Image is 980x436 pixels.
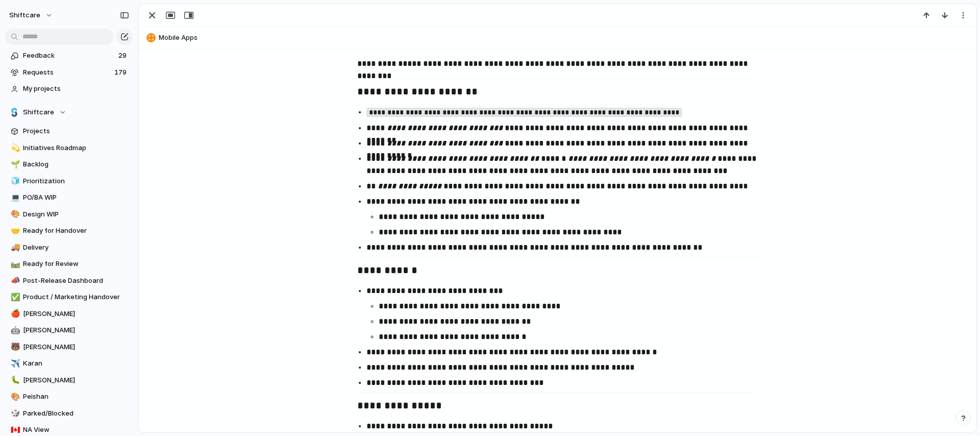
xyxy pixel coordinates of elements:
div: 🤖 [11,325,18,336]
a: 💫Initiatives Roadmap [5,140,133,156]
button: ✈️ [9,358,19,369]
span: [PERSON_NAME] [23,342,129,352]
span: Karan [23,358,129,369]
div: 🤝 [11,225,18,237]
button: 🚚 [9,243,19,253]
span: Feedback [23,51,115,61]
span: [PERSON_NAME] [23,375,129,385]
span: My projects [23,84,129,94]
div: 🍎 [11,308,18,320]
span: Projects [23,126,129,136]
span: Peishan [23,392,129,402]
button: 🐻 [9,342,19,352]
a: 🛤️Ready for Review [5,256,133,272]
a: 🤝Ready for Handover [5,223,133,238]
span: [PERSON_NAME] [23,309,129,319]
button: 🌱 [9,159,19,169]
div: 🎨 [11,208,18,220]
a: ✅Product / Marketing Handover [5,289,133,305]
span: Ready for Handover [23,226,129,236]
a: 🎨Peishan [5,389,133,404]
span: PO/BA WIP [23,192,129,203]
div: 📣 [11,275,18,286]
a: 🧊Prioritization [5,174,133,189]
a: ✈️Karan [5,356,133,371]
button: 💫 [9,143,19,153]
div: 🌱 [11,159,18,171]
a: 🤖[PERSON_NAME] [5,323,133,338]
button: Mobile Apps [143,30,971,46]
button: ✅ [9,292,19,302]
span: 29 [118,51,129,61]
span: [PERSON_NAME] [23,325,129,335]
a: Requests179 [5,65,133,80]
button: 🎨 [9,392,19,402]
div: 🎲 [11,407,18,419]
a: Feedback29 [5,48,133,63]
div: 🚚 [11,241,18,253]
a: 🚚Delivery [5,240,133,255]
span: Design WIP [23,209,129,220]
div: 🐛 [11,374,18,386]
div: 🇨🇦 [11,424,18,436]
button: 🤖 [9,325,19,335]
div: 🌱Backlog [5,157,133,172]
span: Parked/Blocked [23,408,129,419]
span: Ready for Review [23,259,129,269]
button: Shiftcare [5,105,133,120]
button: 🧊 [9,176,19,186]
button: 🍎 [9,309,19,319]
span: Mobile Apps [159,33,971,43]
div: 💫 [11,142,18,154]
span: Product / Marketing Handover [23,292,129,302]
a: My projects [5,81,133,96]
span: Requests [23,67,111,78]
span: Initiatives Roadmap [23,143,129,153]
a: 📣Post-Release Dashboard [5,273,133,288]
button: 🐛 [9,375,19,385]
button: 📣 [9,276,19,286]
span: Shiftcare [23,107,54,117]
a: 🐛[PERSON_NAME] [5,373,133,388]
span: Delivery [23,243,129,253]
a: 🐻[PERSON_NAME] [5,340,133,355]
button: 🎨 [9,209,19,220]
button: 🇨🇦 [9,425,19,435]
button: shiftcare [5,7,58,23]
div: ✅ [11,292,18,303]
span: Backlog [23,159,129,169]
div: 🎨 [11,391,18,403]
button: 🤝 [9,226,19,236]
div: 🧊 [11,175,18,187]
div: 🐻 [11,341,18,353]
span: Prioritization [23,176,129,186]
button: 💻 [9,192,19,203]
span: NA View [23,425,129,435]
a: 🎨Design WIP [5,207,133,222]
span: Post-Release Dashboard [23,276,129,286]
span: shiftcare [9,10,40,20]
a: 🎲Parked/Blocked [5,406,133,421]
a: Projects [5,124,133,139]
a: 💻PO/BA WIP [5,190,133,205]
button: 🛤️ [9,259,19,269]
a: 🍎[PERSON_NAME] [5,306,133,322]
button: 🎲 [9,408,19,419]
span: 179 [114,67,129,78]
